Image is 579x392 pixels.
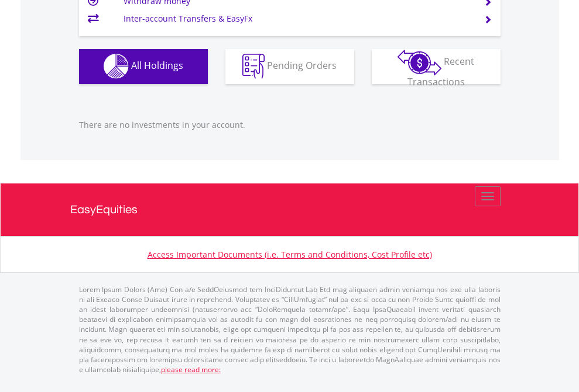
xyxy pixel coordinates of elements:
img: pending_instructions-wht.png [242,54,265,79]
img: holdings-wht.png [104,54,129,79]
p: Lorem Ipsum Dolors (Ame) Con a/e SeddOeiusmod tem InciDiduntut Lab Etd mag aliquaen admin veniamq... [79,285,501,374]
button: Pending Orders [225,49,354,84]
button: All Holdings [79,49,208,84]
p: There are no investments in your account. [79,119,501,131]
span: Pending Orders [267,59,337,72]
a: EasyEquities [70,183,509,236]
span: Recent Transactions [407,55,475,88]
img: transactions-zar-wht.png [398,50,441,75]
td: Inter-account Transfers & EasyFx [124,10,470,27]
button: Recent Transactions [372,49,501,84]
a: please read more: [161,365,221,374]
a: Access Important Documents (i.e. Terms and Conditions, Cost Profile etc) [148,249,432,260]
span: All Holdings [131,59,183,72]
